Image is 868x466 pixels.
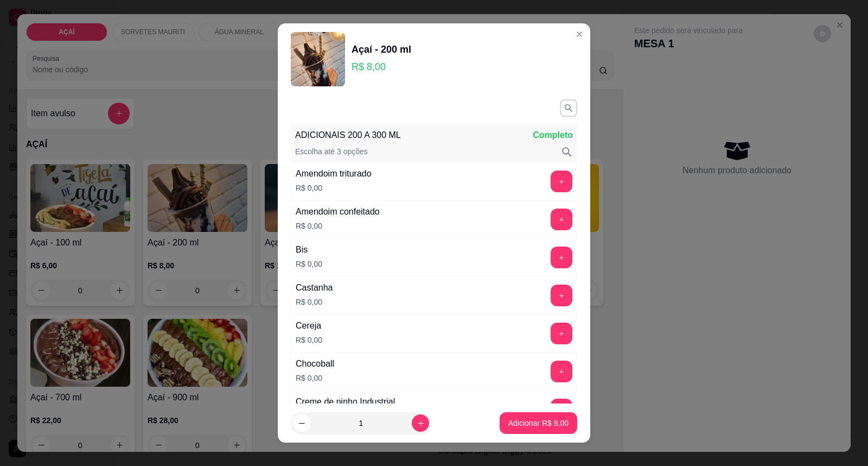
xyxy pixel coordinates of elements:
[551,323,572,344] button: add
[551,285,572,306] button: add
[352,59,411,74] p: R$ 8,00
[533,129,573,142] p: Completo
[296,357,334,370] div: Chocoball
[291,32,345,86] img: product-image
[508,418,569,429] p: Adicionar R$ 8,00
[551,399,572,420] button: add
[296,319,322,332] div: Cereja
[295,146,368,158] p: Escolha até 3 opções
[296,221,380,231] p: R$ 0,00
[293,414,310,432] button: decrease-product-quantity
[296,395,395,408] div: Creme de ninho Industrial
[500,412,577,434] button: Adicionar R$ 8,00
[296,182,372,193] p: R$ 0,00
[296,205,380,218] div: Amendoim confeitado
[412,414,429,432] button: increase-product-quantity
[551,247,572,268] button: add
[296,243,322,256] div: Bis
[551,209,572,230] button: add
[551,361,572,382] button: add
[571,26,588,43] button: Close
[296,335,322,345] p: R$ 0,00
[296,167,372,180] div: Amendoim triturado
[296,297,333,307] p: R$ 0,00
[296,281,333,294] div: Castanha
[551,171,572,192] button: add
[352,42,411,57] div: Açaí - 200 ml
[296,259,322,269] p: R$ 0,00
[296,373,334,383] p: R$ 0,00
[295,129,401,142] p: ADICIONAIS 200 A 300 ML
